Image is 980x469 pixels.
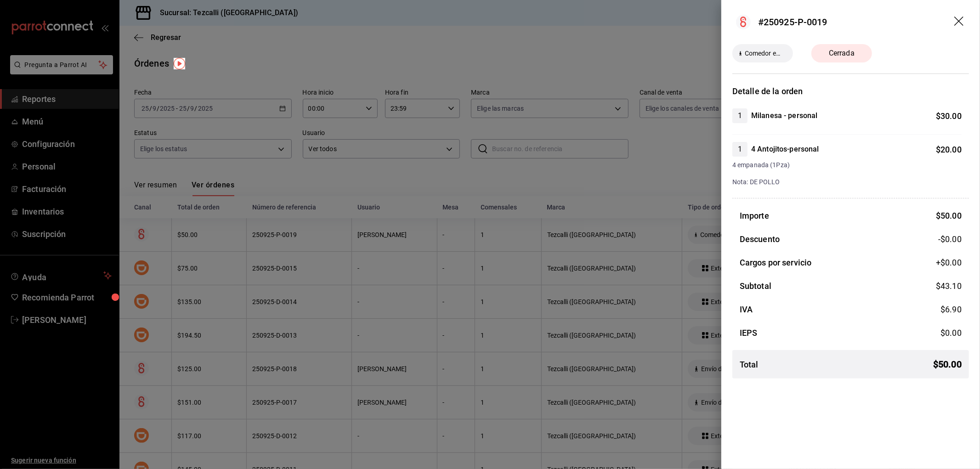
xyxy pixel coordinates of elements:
[938,233,962,245] span: -$0.00
[936,111,962,121] span: $ 30.00
[758,15,827,29] div: #250925-P-0019
[740,280,771,292] h3: Subtotal
[740,209,769,222] h3: Importe
[751,144,819,155] h4: 4 Antojitos-personal
[732,85,969,97] h3: Detalle de la orden
[740,233,780,245] h3: Descuento
[823,48,860,59] span: Cerrada
[732,110,748,121] span: 1
[940,328,962,338] span: $ 0.00
[732,144,748,155] span: 1
[732,160,962,170] span: 4 empanada (1Pza)
[732,178,780,186] span: Nota: DE POLLO
[936,211,962,220] span: $ 50.00
[936,281,962,291] span: $ 43.10
[954,17,965,28] button: drag
[936,145,962,154] span: $ 20.00
[740,358,759,371] h3: Total
[936,256,962,269] span: +$ 0.00
[174,58,185,69] img: Tooltip marker
[940,305,962,314] span: $ 6.90
[740,327,758,339] h3: IEPS
[740,303,753,316] h3: IVA
[741,49,789,58] span: Comedor empleados
[933,357,962,371] span: $ 50.00
[740,256,812,269] h3: Cargos por servicio
[751,110,818,121] h4: Milanesa - personal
